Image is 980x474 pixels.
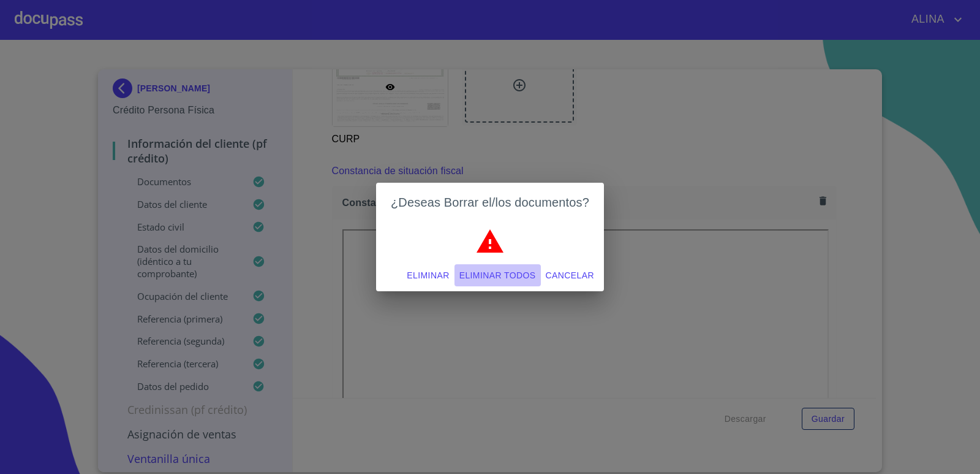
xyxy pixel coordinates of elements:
span: Eliminar todos [459,268,536,283]
span: Eliminar [407,268,449,283]
button: Cancelar [541,264,599,287]
span: Cancelar [546,268,594,283]
h2: ¿Deseas Borrar el/los documentos? [391,193,589,212]
button: Eliminar [402,264,454,287]
button: Eliminar todos [454,264,541,287]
